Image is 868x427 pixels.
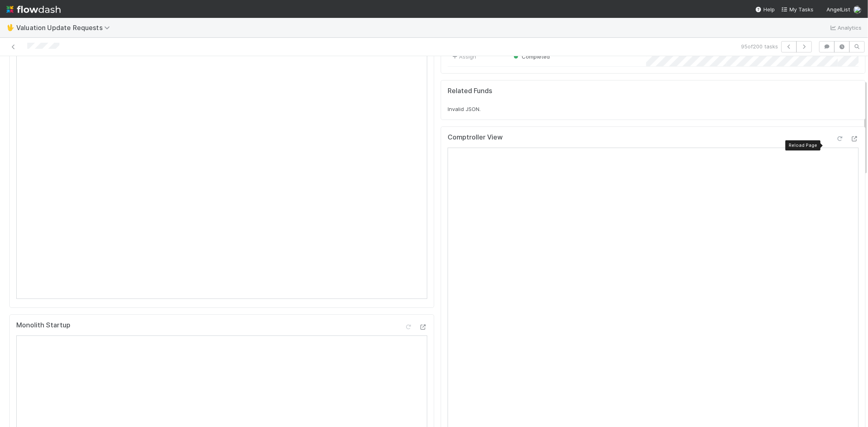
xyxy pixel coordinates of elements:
[853,6,861,14] img: avatar_1a1d5361-16dd-4910-a949-020dcd9f55a3.png
[7,2,61,16] img: logo-inverted-e16ddd16eac7371096b0.svg
[741,42,778,50] span: 95 of 200 tasks
[826,6,850,13] span: AngelList
[451,52,476,61] span: Assign
[781,5,813,13] a: My Tasks
[512,53,550,60] span: Completed
[448,105,859,113] div: Invalid JSON.
[16,321,70,329] h5: Monolith Startup
[781,6,813,13] span: My Tasks
[16,24,114,32] span: Valuation Update Requests
[448,87,492,95] h5: Related Funds
[7,24,15,31] span: 🖖
[829,23,861,33] a: Analytics
[755,5,775,13] div: Help
[448,133,503,142] h5: Comptroller View
[512,52,550,61] div: Completed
